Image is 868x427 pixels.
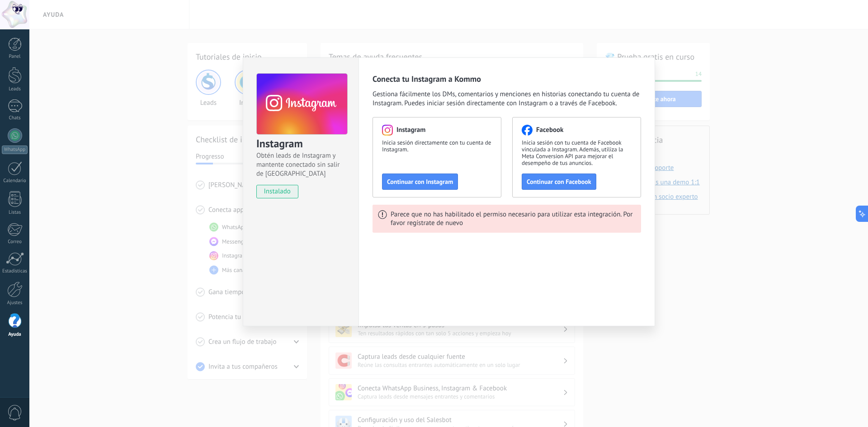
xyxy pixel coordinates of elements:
[2,115,28,121] div: Chats
[2,300,28,306] div: Ajustes
[2,178,28,184] div: Calendario
[256,136,347,151] h3: Instagram
[2,239,28,245] div: Correo
[2,86,28,92] div: Leads
[382,174,458,190] button: Continuar con Instagram
[396,126,425,135] span: Instagram
[391,210,636,227] div: Parece que no has habilitado el permiso necesario para utilizar esta integración. Por favor regís...
[536,126,563,135] span: Facebook
[373,90,641,108] span: Gestiona fácilmente los DMs, comentarios y menciones en historias conectando tu cuenta de Instagr...
[2,332,28,338] div: Ayuda
[382,139,492,153] span: Inicia sesión directamente con tu cuenta de Instagram.
[2,268,28,274] div: Estadísticas
[387,178,453,185] span: Continuar con Instagram
[527,178,591,185] span: Continuar con Facebook
[522,174,596,190] button: Continuar con Facebook
[2,54,28,60] div: Panel
[2,210,28,216] div: Listas
[256,151,347,178] span: Obtén leads de Instagram y mantente conectado sin salir de [GEOGRAPHIC_DATA]
[257,185,298,198] span: instalado
[373,74,481,84] span: Conecta tu Instagram a Kommo
[2,145,28,154] div: WhatsApp
[522,139,632,166] span: Inicia sesión con tu cuenta de Facebook vinculada a Instagram. Además, utiliza la Meta Conversion...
